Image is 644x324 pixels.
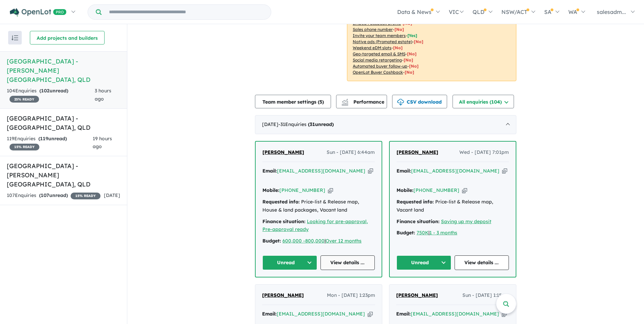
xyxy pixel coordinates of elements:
u: Automated buyer follow-up [353,64,407,69]
div: 119 Enquir ies [7,135,93,151]
strong: Email: [262,311,277,317]
button: Unread [262,255,317,270]
u: OpenLot Buyer Cashback [353,70,403,75]
span: Mon - [DATE] 1:23pm [327,291,375,300]
strong: Requested info: [262,199,300,205]
span: 15 % READY [71,193,100,199]
button: Team member settings (5) [255,95,331,108]
strong: ( unread) [308,121,334,127]
span: 5 [319,99,322,105]
span: [No] [404,57,413,62]
strong: Email: [396,311,411,317]
a: View details ... [320,255,375,270]
strong: Mobile: [397,187,413,193]
strong: Finance situation: [397,218,440,224]
div: | [262,237,375,245]
span: 102 [41,88,50,94]
h5: [GEOGRAPHIC_DATA] - [PERSON_NAME][GEOGRAPHIC_DATA] , QLD [7,161,120,189]
u: Weekend eDM slots [353,45,391,50]
strong: Mobile: [262,187,279,193]
a: [PERSON_NAME] [262,291,304,300]
u: 750K [417,230,428,236]
a: Looking for pre-approval, Pre-approval ready [262,218,368,233]
button: Add projects and builders [30,31,105,44]
strong: Budget: [262,238,281,244]
img: sort.svg [12,35,18,40]
strong: ( unread) [39,88,68,94]
span: [No] [414,39,423,44]
a: [EMAIL_ADDRESS][DOMAIN_NAME] [277,311,365,317]
span: Sun - [DATE] 1:15pm [462,291,509,300]
span: 19 hours ago [93,136,112,150]
img: Openlot PRO Logo White [10,8,67,17]
span: Wed - [DATE] 7:01pm [459,148,509,157]
button: Unread [397,255,451,270]
span: Sun - [DATE] 6:44am [327,148,375,157]
a: [EMAIL_ADDRESS][DOMAIN_NAME] [277,168,365,174]
span: Performance [343,99,384,105]
a: Saving up my deposit [441,218,491,224]
div: 107 Enquir ies [7,192,100,200]
u: Social media retargeting [353,57,402,62]
u: Embed Facebook profile [353,21,401,26]
u: Invite your team members [353,33,406,38]
a: 600,000 -800,000 [282,238,325,244]
u: Native ads (Promoted estate) [353,39,412,44]
span: [ No ] [394,27,404,32]
button: Copy [502,167,507,175]
div: 104 Enquir ies [7,87,95,103]
h5: [GEOGRAPHIC_DATA] - [PERSON_NAME][GEOGRAPHIC_DATA] , QLD [7,57,120,84]
a: Over 12 months [326,238,362,244]
button: Copy [328,187,333,194]
a: [EMAIL_ADDRESS][DOMAIN_NAME] [411,311,499,317]
div: [DATE] [255,115,516,134]
input: Try estate name, suburb, builder or developer [103,5,270,19]
strong: Requested info: [397,199,434,205]
button: Copy [462,187,467,194]
strong: Email: [397,168,411,174]
img: bar-chart.svg [342,101,348,105]
span: salesadm... [597,8,626,15]
a: View details ... [455,255,509,270]
div: Price-list & Release map, House & land packages, Vacant land [262,198,375,214]
span: 31 [310,121,315,127]
span: 25 % READY [10,96,39,103]
u: Geo-targeted email & SMS [353,51,405,56]
button: All enquiries (104) [453,95,514,108]
span: 107 [41,192,49,198]
span: [ No ] [403,21,412,26]
a: 1 - 3 months [429,230,457,236]
button: Copy [368,310,373,318]
button: Performance [336,95,387,108]
div: Price-list & Release map, Vacant land [397,198,509,214]
u: Sales phone number [353,27,393,32]
span: 119 [40,136,48,142]
strong: Budget: [397,230,415,236]
span: [No] [393,45,403,50]
span: - 31 Enquir ies [278,121,334,127]
span: [PERSON_NAME] [397,149,438,155]
span: [PERSON_NAME] [262,149,304,155]
button: Copy [368,167,373,175]
a: [PERSON_NAME] [262,148,304,157]
a: [EMAIL_ADDRESS][DOMAIN_NAME] [411,168,499,174]
div: | [397,229,509,237]
span: [No] [409,64,419,69]
a: [PHONE_NUMBER] [413,187,459,193]
a: [PERSON_NAME] [396,291,438,300]
button: CSV download [392,95,447,108]
span: [PERSON_NAME] [396,292,438,298]
h5: [GEOGRAPHIC_DATA] - [GEOGRAPHIC_DATA] , QLD [7,114,120,132]
button: Copy [502,310,507,318]
span: [PERSON_NAME] [262,292,304,298]
span: 3 hours ago [95,88,111,102]
span: [No] [407,51,417,56]
span: [ Yes ] [407,33,417,38]
img: download icon [397,99,404,106]
span: [No] [405,70,414,75]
